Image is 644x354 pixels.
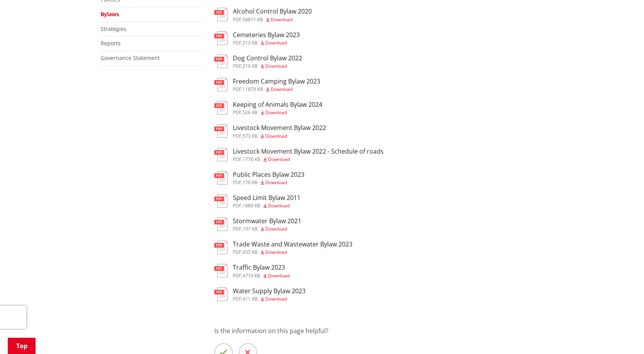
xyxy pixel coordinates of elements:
a: Alcohol Control Bylaw 2020 pdf,58811 KB Download [214,8,312,22]
div: , [233,227,301,231]
span: pdf [233,16,241,23]
h3: Public Places Bylaw 2023 [233,171,304,178]
span: pdf [233,156,241,162]
span: Download [271,86,292,92]
a: Stormwater Bylaw 2021 pdf,197 KB Download [214,217,301,231]
span: Download [265,249,287,255]
h3: Freedom Camping Bylaw 2023 [233,78,320,85]
span: 210 KB [243,63,258,69]
span: Download [268,156,290,162]
h3: Dog Control Bylaw 2022 [233,55,302,62]
h3: Stormwater Bylaw 2021 [233,217,301,225]
a: Public Places Bylaw 2023 pdf,176 KB Download [214,171,304,185]
a: Speed Limit Bylaw 2011 pdf,1889 KB Download [214,194,301,208]
span: 526 KB [243,109,258,116]
div: , [233,180,304,185]
img: document-pdf.svg [214,55,227,68]
h3: Keeping of Animals Bylaw 2024 [233,101,322,108]
div: , [233,17,312,22]
span: Download [265,296,287,302]
div: , [233,134,326,139]
img: document-pdf.svg [214,148,227,161]
img: document-pdf.svg [214,264,227,277]
div: , [233,297,306,301]
h3: Livestock Movement Bylaw 2022 - Schedule of roads [233,148,384,155]
span: 213 KB [243,39,258,46]
a: Reports [101,39,121,47]
h3: Cemeteries Bylaw 2023 [233,31,300,39]
a: Strategies [101,25,126,32]
span: 435 KB [243,249,258,255]
a: Cemeteries Bylaw 2023 pdf,213 KB Download [214,31,300,45]
img: document-pdf.svg [214,78,227,91]
h3: Traffic Bylaw 2023 [233,264,290,271]
span: pdf [233,296,241,302]
h3: Trade Waste and Wastewater Bylaw 2023 [233,241,352,248]
div: , [233,274,290,278]
span: Download [268,202,290,209]
span: 1778 KB [243,156,260,162]
a: Bylaws [101,10,119,18]
div: , [233,64,302,68]
span: pdf [233,272,241,279]
img: document-pdf.svg [214,171,227,185]
a: Dog Control Bylaw 2022 pdf,210 KB Download [214,55,302,68]
div: , [233,110,322,115]
span: pdf [233,39,241,46]
span: Download [265,133,287,139]
a: Water Supply Bylaw 2023 pdf,411 KB Download [214,287,306,301]
img: document-pdf.svg [214,194,227,208]
h3: Alcohol Control Bylaw 2020 [233,8,312,15]
span: Download [265,109,287,116]
span: 58811 KB [243,16,263,23]
h3: Speed Limit Bylaw 2011 [233,194,301,202]
h3: Livestock Movement Bylaw 2022 [233,124,326,132]
a: Traffic Bylaw 2023 pdf,4710 KB Download [214,264,290,278]
div: , [233,204,301,208]
div: , [233,250,352,255]
span: Download [271,16,292,23]
p: Is the information on this page helpful? [214,326,544,335]
span: 573 KB [243,133,258,139]
a: Livestock Movement Bylaw 2022 pdf,573 KB Download [214,124,326,138]
img: document-pdf.svg [214,101,227,115]
iframe: Messenger Launcher [608,322,636,349]
img: document-pdf.svg [214,8,227,21]
span: pdf [233,109,241,116]
img: document-pdf.svg [214,124,227,138]
div: , [233,87,320,92]
span: 411 KB [243,296,258,302]
span: pdf [233,133,241,139]
span: 197 KB [243,226,258,232]
a: Top [8,338,36,354]
a: Freedom Camping Bylaw 2023 pdf,11879 KB Download [214,78,320,92]
img: document-pdf.svg [214,217,227,231]
span: 11879 KB [243,86,263,92]
a: Livestock Movement Bylaw 2022 - Schedule of roads pdf,1778 KB Download [214,148,384,162]
span: pdf [233,179,241,186]
img: document-pdf.svg [214,31,227,45]
span: Download [265,63,287,69]
h3: Water Supply Bylaw 2023 [233,287,306,295]
span: pdf [233,63,241,69]
img: document-pdf.svg [214,241,227,254]
span: pdf [233,249,241,255]
span: 176 KB [243,179,258,186]
img: document-pdf.svg [214,287,227,301]
span: Download [268,272,290,279]
span: 4710 KB [243,272,260,279]
span: pdf [233,86,241,92]
span: pdf [233,202,241,209]
div: , [233,41,300,45]
a: Trade Waste and Wastewater Bylaw 2023 pdf,435 KB Download [214,241,352,255]
span: Download [265,39,287,46]
a: Keeping of Animals Bylaw 2024 pdf,526 KB Download [214,101,322,115]
a: Governance Statement [101,54,160,62]
span: Download [265,226,287,232]
div: , [233,157,384,162]
span: 1889 KB [243,202,260,209]
span: pdf [233,226,241,232]
span: Download [265,179,287,186]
